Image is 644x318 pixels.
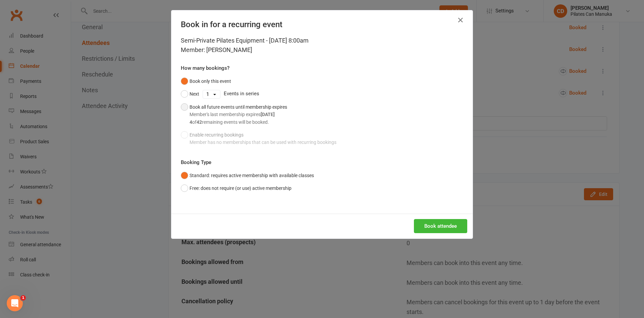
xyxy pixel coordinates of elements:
[181,169,314,182] button: Standard: requires active membership with available classes
[190,118,287,126] div: of remaining events will be booked.
[197,119,202,125] strong: 42
[20,295,26,301] span: 1
[261,112,275,117] strong: [DATE]
[181,36,463,55] div: Semi-Private Pilates Equipment - [DATE] 8:00am Member: [PERSON_NAME]
[181,88,199,100] button: Next
[7,295,23,311] iframe: Intercom live chat
[181,20,463,29] h4: Book in for a recurring event
[190,103,287,126] div: Book all future events until membership expires
[414,219,467,233] button: Book attendee
[190,111,287,118] div: Member's last membership expires
[181,182,291,195] button: Free: does not require (or use) active membership
[181,75,231,88] button: Book only this event
[181,101,287,128] button: Book all future events until membership expiresMember's last membership expires[DATE]4of42remaini...
[181,64,229,72] label: How many bookings?
[181,158,211,166] label: Booking Type
[455,15,466,25] button: Close
[190,119,192,125] strong: 4
[181,88,463,100] div: Events in series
